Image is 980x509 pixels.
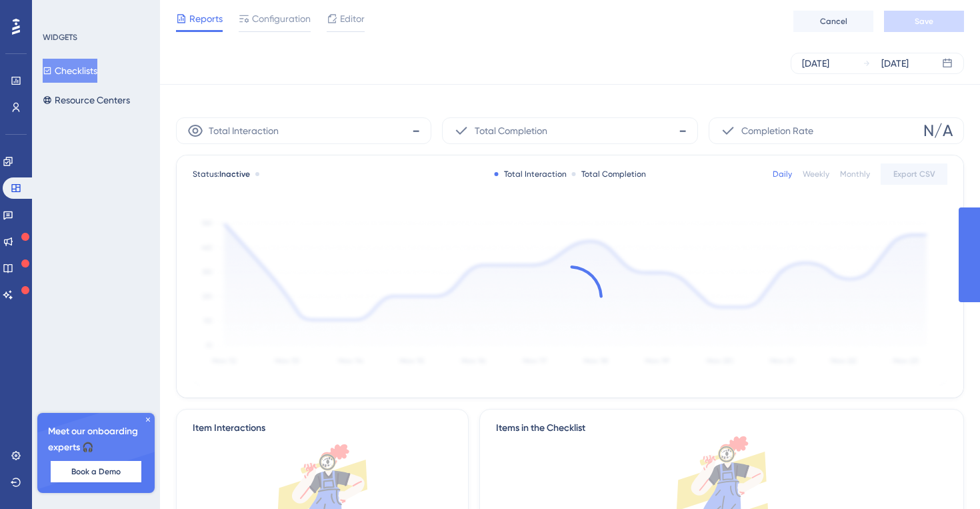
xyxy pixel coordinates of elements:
span: N/A [923,120,953,141]
div: Items in the Checklist [496,420,947,436]
div: WIDGETS [43,32,77,43]
span: Book a Demo [71,466,121,477]
span: Save [915,16,933,27]
span: Status: [193,169,250,179]
span: Reports [189,11,223,27]
span: Cancel [820,16,847,27]
div: Weekly [803,169,829,179]
div: Daily [773,169,792,179]
span: Total Interaction [209,123,279,139]
div: Total Interaction [495,169,567,179]
span: Completion Rate [741,123,813,139]
button: Book a Demo [51,461,141,482]
div: [DATE] [881,55,909,71]
div: Total Completion [572,169,646,179]
span: Export CSV [893,169,935,179]
span: Editor [340,11,365,27]
button: Export CSV [881,163,947,185]
button: Checklists [43,59,97,83]
span: Inactive [219,169,250,179]
iframe: UserGuiding AI Assistant Launcher [924,456,964,496]
button: Cancel [793,11,873,32]
span: Meet our onboarding experts 🎧 [48,424,144,456]
span: Configuration [252,11,311,27]
div: [DATE] [802,55,829,71]
div: Monthly [840,169,870,179]
span: - [412,120,420,141]
span: Total Completion [475,123,547,139]
button: Resource Centers [43,88,130,112]
button: Save [884,11,964,32]
div: Item Interactions [193,420,265,436]
span: - [679,120,687,141]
